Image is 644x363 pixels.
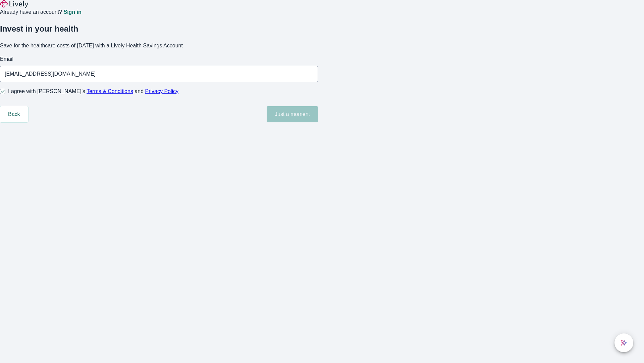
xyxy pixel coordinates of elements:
a: Terms & Conditions [87,88,133,94]
svg: Lively AI Assistant [621,339,627,346]
span: I agree with [PERSON_NAME]’s and [8,87,178,95]
a: Sign in [63,9,81,15]
a: Privacy Policy [145,88,179,94]
button: chat [614,333,633,352]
